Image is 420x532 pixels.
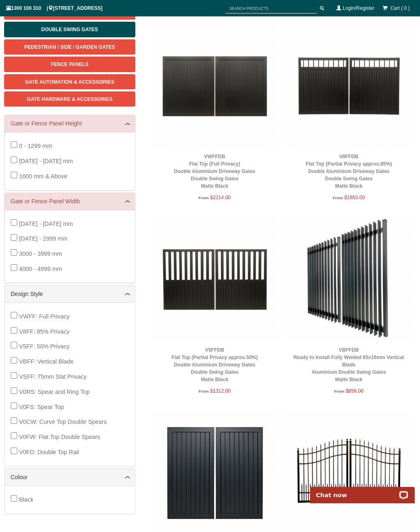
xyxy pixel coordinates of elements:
[343,5,374,11] a: Login/Register
[344,195,365,200] span: $1850.00
[11,473,129,482] a: Colour
[19,158,73,164] span: [DATE] - [DATE] mm
[19,221,73,227] span: [DATE] - [DATE] mm
[19,449,79,455] span: V0FD: Double Top Rail
[4,39,135,55] a: Pedestrian / Side / Garden Gates
[286,216,412,342] img: VBFFDB - Ready to Install Fully Welded 65x16mm Vertical Blade - Aluminium Double Swing Gates - Ma...
[19,343,69,350] span: V5FF: 50% Privacy
[19,250,62,257] span: 3000 - 3999 mm
[19,418,107,425] span: V0CW: Curve Top Double Spears
[19,235,67,242] span: [DATE] - 2999 mm
[19,173,67,180] span: 1600 mm & Above
[226,3,317,14] input: SEARCH PRODUCTS
[171,347,258,382] a: V5FFDBFlat Top (Partial Privacy approx.50%)Double Aluminium Driveway GatesDouble Swing GatesMatte...
[4,91,135,107] a: Gate Hardware & Accessories
[25,79,114,85] span: Gate Automation & Accessories
[19,389,90,395] span: V0RS: Spear and Ring Top
[306,154,392,189] a: V8FFDBFlat Top (Partial Privacy approx.85%)Double Aluminium Driveway GatesDouble Swing GatesMatte...
[19,404,64,410] span: V0FS: Spear Top
[11,197,129,206] a: Gate or Fence Panel Width
[24,44,115,50] span: Pedestrian / Side / Garden Gates
[286,23,412,149] img: V8FFDB - Flat Top (Partial Privacy approx.85%) - Double Aluminium Driveway Gates - Double Swing G...
[174,154,255,189] a: VWFFDBFlat Top (Full Privacy)Double Aluminium Driveway GatesDouble Swing GatesMatte Black
[210,388,231,394] span: $1312.00
[210,195,231,200] span: $2214.00
[19,496,33,503] span: Black
[199,196,209,200] span: From
[334,389,345,393] span: From
[11,119,129,128] a: Gate or Fence Panel Height
[19,328,69,335] span: V8FF: 85% Privacy
[51,61,89,67] span: Fence Panels
[305,477,420,503] iframe: LiveChat chat widget
[41,27,98,32] span: Double Swing Gates
[293,347,404,382] a: VBFFDBReady to Install Fully Welded 65x16mm Vertical BladeAluminium Double Swing GatesMatte Black
[27,96,112,102] span: Gate Hardware & Accessories
[346,388,363,394] span: $856.00
[390,5,410,11] span: Cart ( 0 )
[199,389,209,393] span: From
[19,373,87,380] span: VSFF: 75mm Slat Privacy
[19,313,69,320] span: VWFF: Full Privacy
[19,358,73,365] span: VBFF: Vertical Blade
[4,57,135,72] a: Fence Panels
[19,434,100,440] span: V0FW: Flat Top Double Spears
[333,196,343,200] span: From
[152,216,278,342] img: V5FFDB - Flat Top (Partial Privacy approx.50%) - Double Aluminium Driveway Gates - Double Swing G...
[11,290,129,298] a: Design Style
[6,5,103,11] span: 1300 100 310 | [STREET_ADDRESS]
[152,23,278,149] img: VWFFDB - Flat Top (Full Privacy) - Double Aluminium Driveway Gates - Double Swing Gates - Matte B...
[19,266,62,272] span: 4000 - 4999 mm
[4,22,135,37] a: Double Swing Gates
[4,74,135,89] a: Gate Automation & Accessories
[19,143,52,149] span: 0 - 1299 mm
